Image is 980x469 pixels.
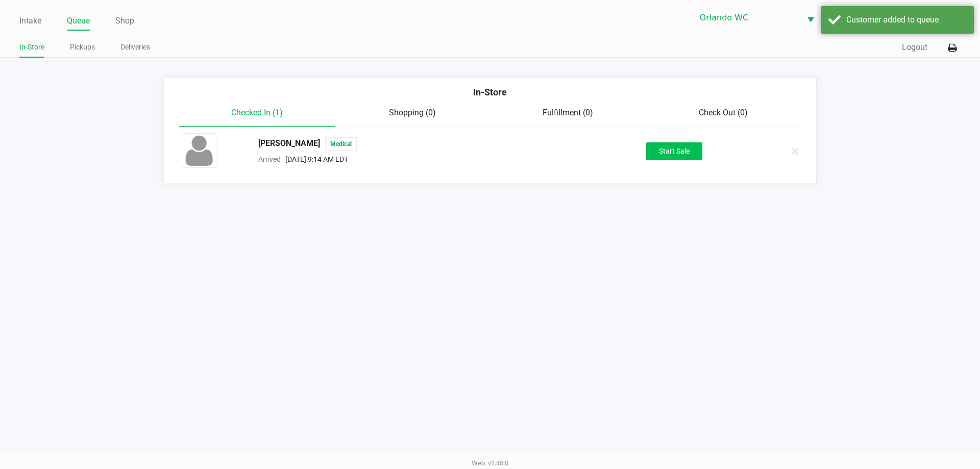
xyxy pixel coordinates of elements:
a: In-Store [19,41,44,54]
a: Shop [115,14,134,28]
a: Pickups [70,41,95,54]
span: Shopping (0) [389,108,436,117]
span: Fulfillment (0) [543,108,593,117]
a: Queue [67,14,90,28]
span: Web: v1.40.0 [472,459,508,467]
span: [DATE] 9:14 AM EDT [281,155,348,163]
button: Start Sale [646,142,702,160]
button: Select [801,6,820,30]
span: Medical [325,137,357,151]
span: Check Out (0) [699,108,748,117]
a: Deliveries [120,41,150,54]
span: Checked In (1) [231,108,283,117]
span: Orlando WC [700,12,795,24]
span: In-Store [473,87,507,97]
span: Arrived [258,155,281,163]
a: Intake [19,14,41,28]
button: Logout [902,41,927,54]
div: Customer added to queue [846,14,966,26]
